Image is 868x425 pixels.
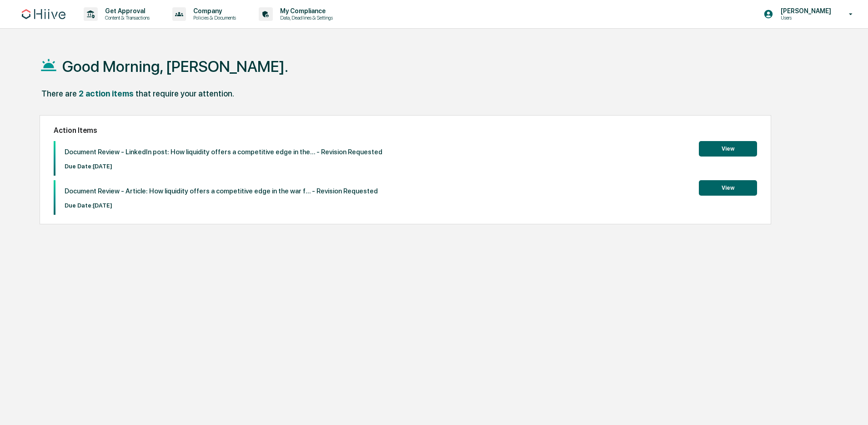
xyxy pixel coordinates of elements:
div: There are [41,89,77,98]
button: View [699,141,757,157]
p: Due Date: [DATE] [65,163,382,170]
p: Policies & Documents [186,15,241,21]
p: Document Review - LinkedIn post: How liquidity offers a competitive edge in the... - Revision Req... [65,148,382,156]
div: 2 action items [79,89,134,98]
button: View [699,180,757,196]
p: Data, Deadlines & Settings [273,15,337,21]
img: logo [22,9,65,19]
p: My Compliance [273,7,337,15]
div: that require your attention. [135,89,234,98]
p: Document Review - Article: How liquidity offers a competitive edge in the war f... - Revision Req... [65,187,378,195]
h1: Good Morning, [PERSON_NAME]. [62,57,288,76]
p: Get Approval [98,7,154,15]
p: Due Date: [DATE] [65,202,378,209]
p: Users [773,15,836,21]
p: Content & Transactions [98,15,154,21]
p: [PERSON_NAME] [773,7,836,15]
h2: Action Items [54,126,757,135]
p: Company [186,7,241,15]
a: View [699,144,757,152]
a: View [699,183,757,192]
